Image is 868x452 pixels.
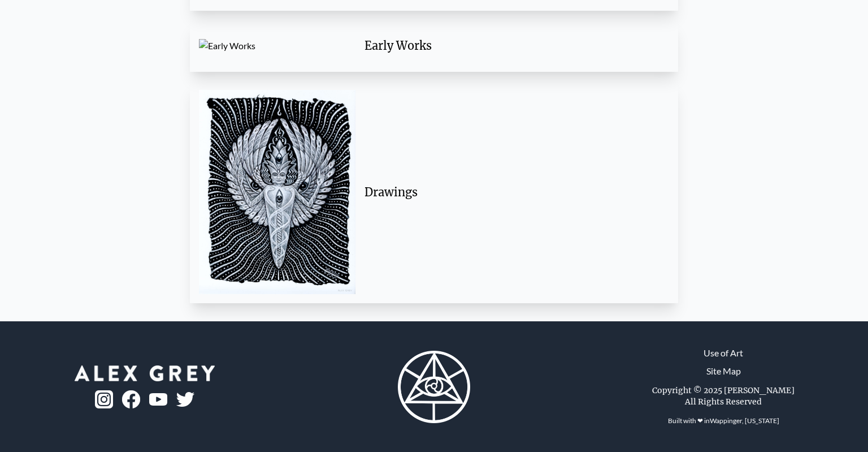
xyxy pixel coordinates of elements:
[149,393,167,406] img: youtube-logo.png
[364,184,660,200] div: Drawings
[364,38,660,54] div: Early Works
[710,416,779,425] a: Wappinger, [US_STATE]
[190,81,678,303] a: Drawings Drawings
[704,346,743,360] a: Use of Art
[199,39,355,53] img: Early Works
[685,396,762,407] div: All Rights Reserved
[176,392,194,407] img: twitter-logo.png
[706,364,741,378] a: Site Map
[663,412,784,430] div: Built with ❤ in
[95,390,113,408] img: ig-logo.png
[190,20,678,72] a: Early Works Early Works
[199,90,355,294] img: Drawings
[122,390,140,408] img: fb-logo.png
[652,385,795,396] div: Copyright © 2025 [PERSON_NAME]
